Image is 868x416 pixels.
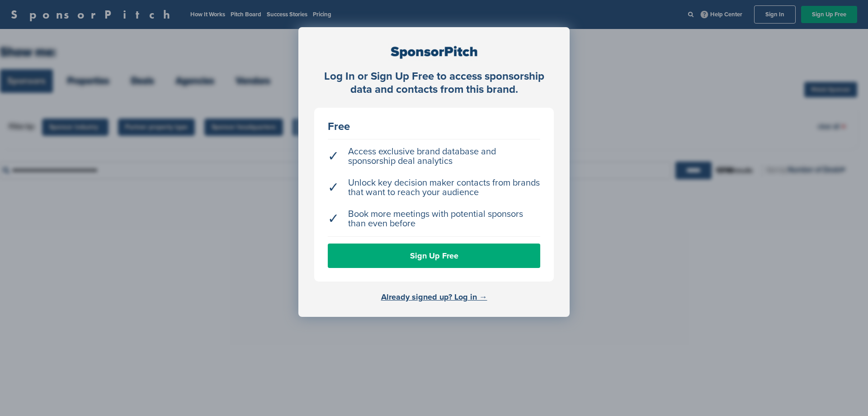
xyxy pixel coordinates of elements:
[328,174,540,202] li: Unlock key decision maker contacts from brands that want to reach your audience
[328,183,339,192] span: ✓
[328,205,540,233] li: Book more meetings with potential sponsors than even before
[328,244,540,268] a: Sign Up Free
[381,292,487,302] a: Already signed up? Log in →
[328,143,540,171] li: Access exclusive brand database and sponsorship deal analytics
[328,152,339,161] span: ✓
[328,121,540,132] div: Free
[328,214,339,224] span: ✓
[314,70,554,96] div: Log In or Sign Up Free to access sponsorship data and contacts from this brand.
